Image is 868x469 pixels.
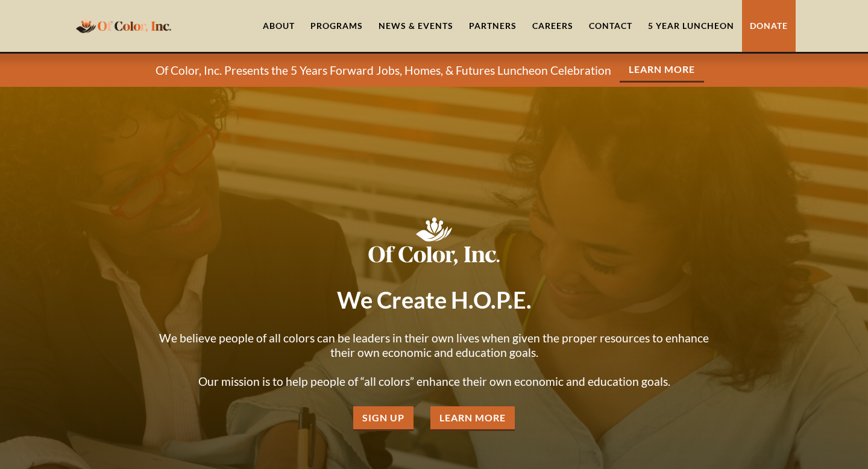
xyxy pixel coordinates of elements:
[310,20,363,32] div: Programs
[72,11,175,40] a: home
[620,58,704,83] a: Learn More
[156,63,611,78] p: Of Color, Inc. Presents the 5 Years Forward Jobs, Homes, & Futures Luncheon Celebration
[353,406,414,431] a: Sign Up
[337,286,532,313] strong: We Create H.O.P.E.
[151,331,717,389] p: We believe people of all colors can be leaders in their own lives when given the proper resources...
[430,406,515,431] a: Learn More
